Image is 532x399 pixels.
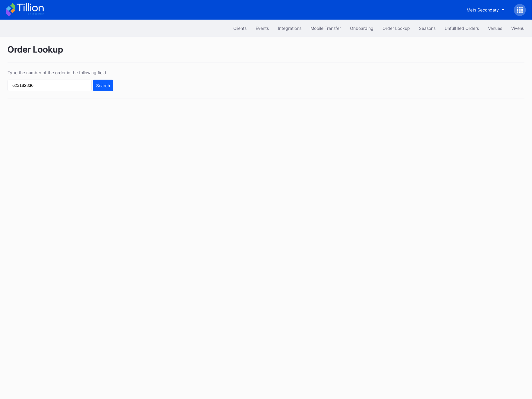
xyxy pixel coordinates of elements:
div: Vivenu [511,26,524,31]
div: Onboarding [350,26,373,31]
div: Type the number of the order in the following field [8,70,113,75]
div: Mobile Transfer [310,26,341,31]
div: Search [96,83,110,88]
button: Events [251,23,273,34]
div: Mets Secondary [467,7,499,12]
div: Unfulfilled Orders [445,26,479,31]
div: Seasons [419,26,436,31]
div: Venues [488,26,502,31]
input: GT59662 [8,80,92,91]
button: Mets Secondary [462,4,509,15]
button: Venues [483,23,507,34]
div: Order Lookup [8,44,524,62]
button: Unfulfilled Orders [440,23,483,34]
button: Mobile Transfer [306,23,345,34]
button: Seasons [414,23,440,34]
div: Order Lookup [382,26,410,31]
button: Integrations [273,23,306,34]
button: Search [93,80,113,91]
div: Clients [233,26,247,31]
button: Onboarding [345,23,378,34]
div: Events [256,26,269,31]
button: Order Lookup [378,23,414,34]
div: Integrations [278,26,301,31]
button: Vivenu [507,23,529,34]
button: Clients [229,23,251,34]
